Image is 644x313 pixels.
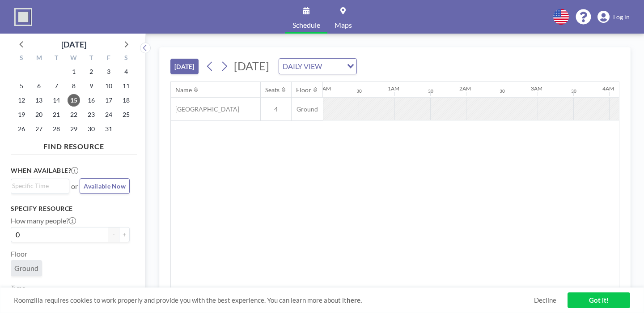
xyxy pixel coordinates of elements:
span: Wednesday, October 1, 2025 [68,65,80,78]
span: Friday, October 24, 2025 [102,108,115,121]
span: Schedule [292,21,320,29]
div: Floor [296,86,311,94]
span: Tuesday, October 7, 2025 [50,80,63,92]
label: How many people? [11,216,76,225]
span: Wednesday, October 22, 2025 [68,108,80,121]
button: + [119,227,130,242]
span: or [71,182,78,191]
button: - [108,227,119,242]
span: Friday, October 10, 2025 [102,80,115,92]
label: Floor [11,249,27,258]
div: 12AM [316,85,331,92]
div: 30 [500,88,505,94]
input: Search for option [12,181,64,191]
span: Wednesday, October 8, 2025 [68,80,80,92]
span: Saturday, October 4, 2025 [120,65,132,78]
div: W [65,53,83,64]
span: [DATE] [234,59,269,73]
span: Friday, October 17, 2025 [102,94,115,107]
span: Monday, October 20, 2025 [33,108,45,121]
span: Log in [613,13,630,21]
span: Saturday, October 18, 2025 [120,94,132,107]
span: Ground [14,264,38,272]
img: organization-logo [14,8,32,26]
input: Search for option [325,60,342,72]
span: Thursday, October 23, 2025 [85,108,97,121]
div: T [82,53,100,64]
span: Roomzilla requires cookies to work properly and provide you with the best experience. You can lea... [14,296,534,304]
div: 1AM [388,85,399,92]
span: Tuesday, October 21, 2025 [50,108,63,121]
span: Saturday, October 25, 2025 [120,108,132,121]
span: Wednesday, October 15, 2025 [68,94,80,107]
span: Friday, October 31, 2025 [102,123,115,135]
span: DAILY VIEW [281,60,324,72]
a: Decline [534,296,556,304]
button: Available Now [80,178,130,194]
label: Type [11,283,25,292]
span: Monday, October 6, 2025 [33,80,45,92]
span: Sunday, October 5, 2025 [15,80,28,92]
span: Maps [335,21,352,29]
div: S [13,53,30,64]
div: F [100,53,117,64]
div: 3AM [531,85,542,92]
a: here. [347,296,362,304]
span: Tuesday, October 14, 2025 [50,94,63,107]
div: Name [175,86,192,94]
span: Thursday, October 16, 2025 [85,94,97,107]
div: 30 [356,88,362,94]
div: 2AM [459,85,471,92]
h3: Specify resource [11,205,130,213]
button: [DATE] [170,59,199,74]
div: [DATE] [61,38,86,51]
span: Saturday, October 11, 2025 [120,80,132,92]
span: Friday, October 3, 2025 [102,65,115,78]
a: Log in [597,11,630,23]
span: Monday, October 13, 2025 [33,94,45,107]
div: 30 [428,88,433,94]
div: 4AM [602,85,614,92]
h4: FIND RESOURCE [11,138,137,151]
span: Thursday, October 30, 2025 [85,123,97,135]
span: Ground [292,105,323,113]
div: M [30,53,48,64]
span: Tuesday, October 28, 2025 [50,123,63,135]
div: T [48,53,65,64]
span: Sunday, October 26, 2025 [15,123,28,135]
div: S [117,53,135,64]
span: Sunday, October 12, 2025 [15,94,28,107]
span: Wednesday, October 29, 2025 [68,123,80,135]
span: 4 [261,105,291,113]
span: Thursday, October 9, 2025 [85,80,97,92]
span: [GEOGRAPHIC_DATA] [171,105,239,113]
a: Got it! [568,292,630,308]
div: 30 [571,88,576,94]
span: Monday, October 27, 2025 [33,123,45,135]
div: Search for option [11,179,69,193]
div: Seats [265,86,280,94]
span: Thursday, October 2, 2025 [85,65,97,78]
span: Available Now [84,182,126,190]
span: Sunday, October 19, 2025 [15,108,28,121]
div: Search for option [279,59,356,74]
